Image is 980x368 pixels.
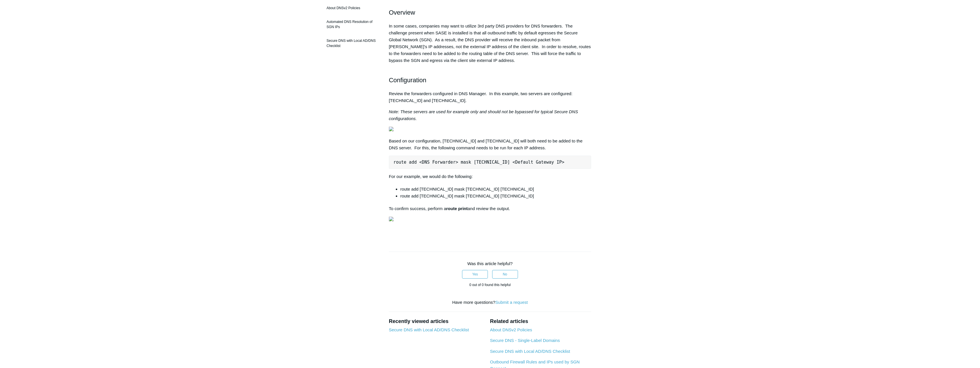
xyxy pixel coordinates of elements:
h2: Overview [389,7,591,17]
strong: route print [446,206,468,211]
a: Secure DNS with Local AD/DNS Checklist [324,35,380,51]
p: For our example, we would do the following: [389,173,591,180]
h2: Related articles [490,318,591,325]
em: Note: These servers are used for example only and should not be bypassed for typical Secure DNS c... [389,109,578,121]
span: Was this article helpful? [467,261,513,266]
span: 0 out of 0 found this helpful [469,283,511,287]
img: 18408196470163 [389,217,393,221]
p: In some cases, companies may want to utilize 3rd party DNS providers for DNS forwarders. The chal... [389,23,591,71]
a: Secure DNS with Local AD/DNS Checklist [490,349,570,354]
h2: Configuration [389,75,591,85]
li: route add [TECHNICAL_ID] mask [TECHNICAL_ID] [TECHNICAL_ID] [400,186,591,193]
pre: route add <DNS Forwarder> mask [TECHNICAL_ID] <Default Gateway IP> [389,156,591,169]
h2: Recently viewed articles [389,318,484,325]
li: route add [TECHNICAL_ID] mask [TECHNICAL_ID] [TECHNICAL_ID] [400,193,591,199]
p: To confirm success, perform a and review the output. [389,205,591,212]
img: 18407347329299 [389,127,393,131]
div: Have more questions? [389,299,591,306]
a: Secure DNS - Single-Label Domains [490,338,560,343]
a: Automated DNS Resolution of SGN IPs [324,16,380,32]
a: About DNSv2 Policies [490,327,532,332]
a: Submit a request [495,300,528,305]
p: Based on our configuration, [TECHNICAL_ID] and [TECHNICAL_ID] will both need to be added to the D... [389,138,591,151]
button: This article was not helpful [492,270,518,279]
p: Review the forwarders configured in DNS Manager. In this example, two servers are configured: [TE... [389,90,591,104]
a: Secure DNS with Local AD/DNS Checklist [389,327,469,332]
button: This article was helpful [462,270,488,279]
a: About DNSv2 Policies [324,3,380,13]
